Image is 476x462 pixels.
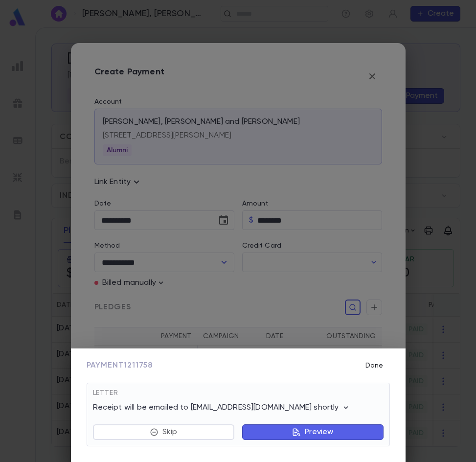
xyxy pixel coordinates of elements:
button: Skip [93,424,235,440]
button: Done [359,356,390,375]
button: Preview [242,424,383,440]
p: Preview [305,427,333,437]
div: Letter [93,389,384,403]
span: Payment 1211758 [87,361,153,370]
p: Skip [162,427,178,437]
p: Receipt will be emailed to [EMAIL_ADDRESS][DOMAIN_NAME] shortly [93,403,351,413]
